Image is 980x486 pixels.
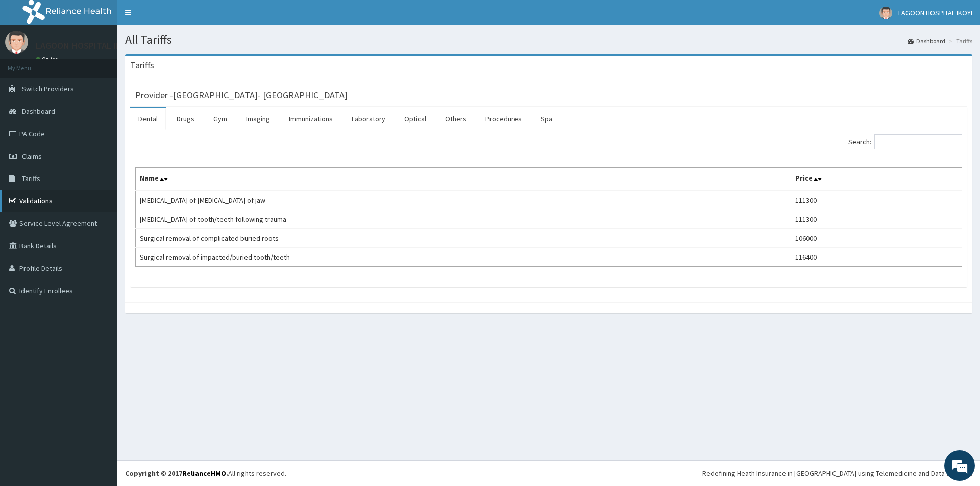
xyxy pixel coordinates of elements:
a: Online [36,56,60,63]
div: Redefining Heath Insurance in [GEOGRAPHIC_DATA] using Telemedicine and Data Science! [702,468,972,478]
input: Search: [874,134,962,149]
span: LAGOON HOSPITAL IKOYI [898,8,972,17]
strong: Copyright © 2017 . [125,469,228,478]
span: Claims [22,151,42,161]
a: Immunizations [281,108,341,130]
a: RelianceHMO [182,469,226,478]
span: Dashboard [22,107,55,116]
li: Tariffs [946,37,972,45]
label: Search: [848,134,962,149]
a: Gym [205,108,235,130]
td: 116400 [791,248,962,267]
a: Spa [532,108,560,130]
th: Name [136,168,791,191]
img: User Image [879,7,892,19]
a: Others [437,108,475,130]
th: Price [791,168,962,191]
h3: Provider - [GEOGRAPHIC_DATA]- [GEOGRAPHIC_DATA] [135,91,348,100]
a: Procedures [477,108,530,130]
p: LAGOON HOSPITAL IKOYI [36,41,134,50]
a: Optical [396,108,434,130]
td: Surgical removal of complicated buried roots [136,229,791,248]
span: Tariffs [22,174,40,183]
a: Dental [130,108,166,130]
td: Surgical removal of impacted/buried tooth/teeth [136,248,791,267]
td: 106000 [791,229,962,248]
a: Dashboard [908,37,945,45]
td: 111300 [791,210,962,229]
h3: Tariffs [130,61,154,70]
span: Switch Providers [22,84,74,93]
a: Laboratory [344,108,394,130]
footer: All rights reserved. [117,460,980,486]
img: User Image [5,31,28,54]
h1: All Tariffs [125,33,972,46]
a: Drugs [168,108,203,130]
a: Imaging [238,108,278,130]
td: [MEDICAL_DATA] of tooth/teeth following trauma [136,210,791,229]
td: [MEDICAL_DATA] of [MEDICAL_DATA] of jaw [136,191,791,210]
td: 111300 [791,191,962,210]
